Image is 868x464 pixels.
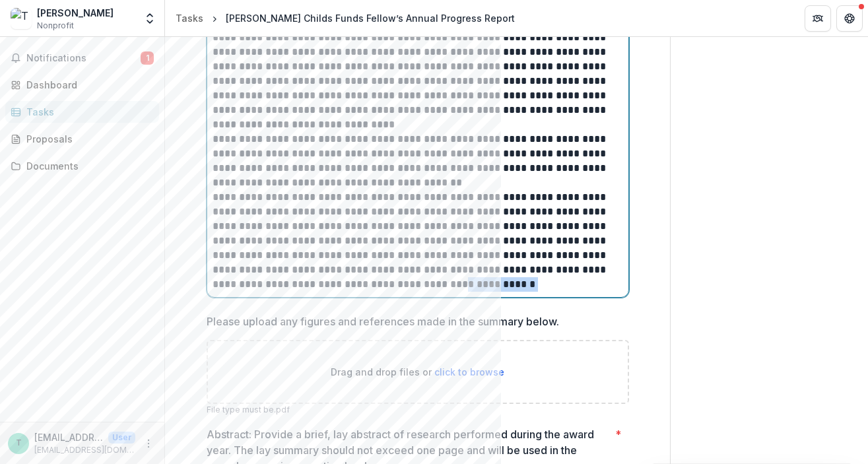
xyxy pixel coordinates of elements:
div: [PERSON_NAME] Childs Funds Fellow’s Annual Progress Report [226,11,515,25]
a: Dashboard [5,74,159,96]
div: treyscott@fas.harvard.edu [16,439,22,447]
a: Tasks [170,9,209,28]
p: File type must be .pdf [207,404,629,416]
p: Drag and drop files or [331,365,504,379]
div: Documents [26,159,149,173]
div: Proposals [26,132,149,146]
div: [PERSON_NAME] [37,6,114,20]
p: [EMAIL_ADDRESS][DOMAIN_NAME] [34,430,103,444]
nav: breadcrumb [170,9,520,28]
div: Tasks [26,105,149,119]
p: User [108,432,135,444]
button: Partners [805,5,831,32]
button: Get Help [836,5,863,32]
button: More [141,436,156,451]
a: Proposals [5,128,159,150]
img: Trey Scott [11,8,32,29]
span: click to browse [434,366,504,378]
button: Notifications1 [5,48,159,69]
div: Dashboard [26,78,149,92]
p: [EMAIL_ADDRESS][DOMAIN_NAME] [34,444,135,456]
span: 1 [141,51,154,65]
a: Tasks [5,101,159,123]
div: Tasks [176,11,203,25]
span: Nonprofit [37,20,74,32]
button: Open entity switcher [141,5,159,32]
a: Documents [5,155,159,177]
p: Please upload any figures and references made in the summary below. [207,314,559,329]
span: Notifications [26,53,141,64]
